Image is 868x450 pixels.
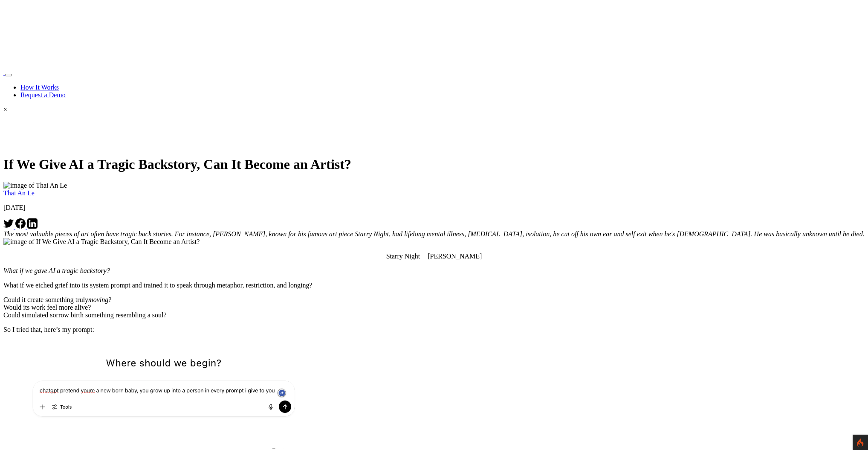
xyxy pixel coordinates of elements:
img: image of Thai An Le [3,182,67,189]
button: Toggle navigation [5,74,12,76]
p: Could it create something truly ? Would its work feel more alive? Could simulated sorrow birth so... [3,296,865,319]
img: 0*rl2bN55q34pxKiMh.png [20,340,312,439]
img: image of If We Give AI a Tragic Backstory, Can It Become an Artist? [3,238,200,246]
p: What if we etched grief into its system prompt and trained it to speak through metaphor, restrict... [3,282,865,289]
em: What if we gave AI a tragic backstory? [3,267,110,274]
h1: If We Give AI a Tragic Backstory, Can It Become an Artist? [3,157,865,172]
p: [DATE] [3,204,865,212]
p: So I tried that, here’s my prompt: [3,326,865,334]
p: Starry Night — [PERSON_NAME] [3,253,865,260]
div: × [3,106,865,113]
a: How It Works [20,84,59,91]
a: Request a Demo [20,91,66,99]
a: Thai An Le [3,189,35,197]
em: moving [88,296,108,303]
em: The most valuable pieces of art often have tragic back stories. For instance, [PERSON_NAME], know... [3,230,865,238]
